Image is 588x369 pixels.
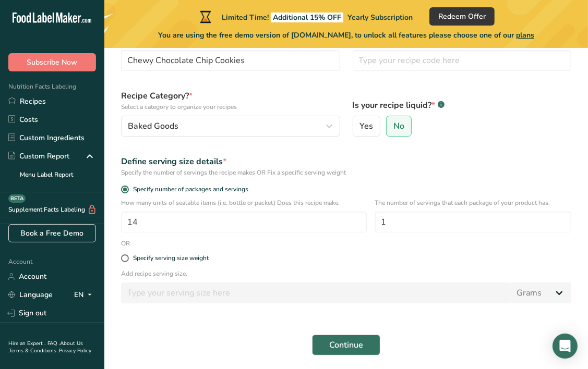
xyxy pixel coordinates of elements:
a: Language [8,286,53,304]
span: Yes [359,121,373,131]
p: The number of servings that each package of your product has. [375,198,571,207]
input: Type your recipe name here [121,50,340,71]
span: Additional 15% OFF [271,13,343,22]
div: EN [74,289,96,301]
a: Book a Free Demo [8,224,96,242]
div: Define serving size details [121,155,571,168]
label: Recipe Category? [121,90,340,112]
span: Continue [329,339,363,351]
input: Type your recipe code here [353,50,572,71]
div: Custom Report [8,151,69,162]
a: Terms & Conditions . [9,347,59,354]
a: FAQ . [47,340,60,347]
span: Baked Goods [128,120,178,132]
span: Yearly Subscription [347,13,413,22]
button: Continue [312,335,380,355]
span: You are using the free demo version of [DOMAIN_NAME], to unlock all features please choose one of... [158,30,534,41]
button: Baked Goods [121,116,340,137]
span: plans [516,30,534,40]
div: OR [115,239,136,248]
div: Specify the number of servings the recipe makes OR Fix a specific serving weight [121,168,571,177]
button: Redeem Offer [429,7,495,26]
p: Select a category to organize your recipes [121,102,340,112]
div: Open Intercom Messenger [553,334,578,359]
div: BETA [8,194,26,203]
button: Subscribe Now [8,53,96,71]
span: Subscribe Now [27,57,78,68]
div: Limited Time! [198,10,413,23]
span: Specify number of packages and servings [129,186,248,193]
a: Privacy Policy [59,347,91,354]
input: Type your serving size here [121,282,510,303]
span: No [393,121,404,131]
span: Redeem Offer [438,11,486,22]
p: How many units of sealable items (i.e. bottle or packet) Does this recipe make. [121,198,367,207]
div: Specify serving size weight [133,254,209,262]
p: Add recipe serving size. [121,269,571,278]
a: Hire an Expert . [8,340,45,347]
a: About Us . [8,340,83,354]
label: Is your recipe liquid? [353,99,572,112]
